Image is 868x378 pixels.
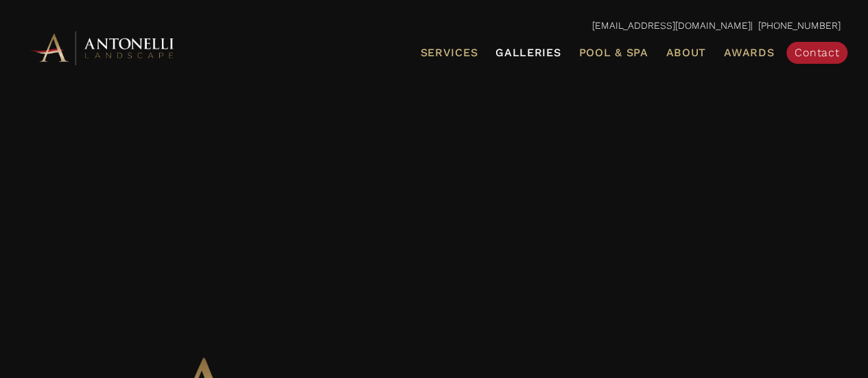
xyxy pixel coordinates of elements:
a: Contact [786,42,847,64]
span: Services [420,47,478,58]
span: About [666,47,706,58]
span: Pool & Spa [578,46,648,59]
a: Pool & Spa [573,44,653,62]
span: Awards [724,46,774,59]
a: [EMAIL_ADDRESS][DOMAIN_NAME] [592,20,751,31]
span: Contact [795,46,839,59]
img: Antonelli Horizontal Logo [27,29,178,67]
p: | [PHONE_NUMBER] [27,17,841,35]
span: Galleries [495,46,561,59]
a: About [660,44,712,62]
a: Galleries [490,44,566,62]
a: Awards [718,44,779,62]
a: Services [414,44,483,62]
